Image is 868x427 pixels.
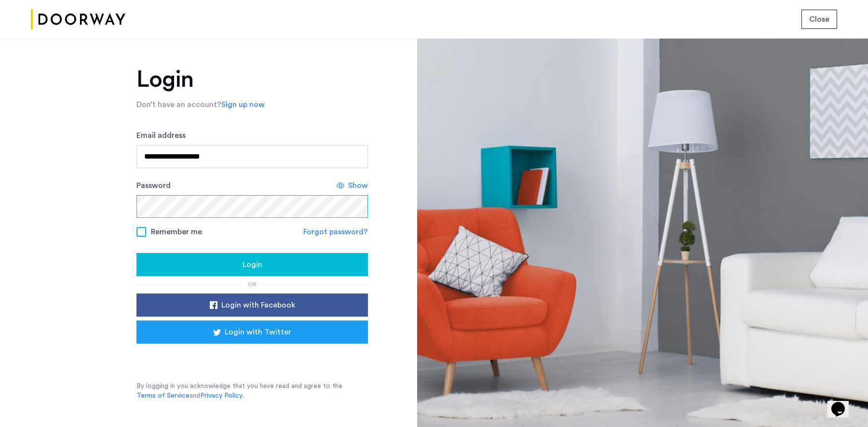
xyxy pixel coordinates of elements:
span: or [248,281,257,287]
span: Login with Facebook [221,299,295,311]
label: Password [136,180,171,191]
span: Close [809,13,829,25]
span: Login with Twitter [225,326,291,338]
img: logo [31,1,125,38]
span: Remember me [151,226,202,238]
span: Show [348,180,368,191]
p: By logging in you acknowledge that you have read and agree to the and . [136,381,368,400]
h1: Login [136,68,368,91]
button: button [801,10,837,29]
span: Login [243,259,262,270]
a: Sign up now [221,99,265,110]
label: Email address [136,130,186,141]
a: Privacy Policy [200,391,243,400]
button: button [136,253,368,276]
button: button [136,320,368,344]
button: button [136,294,368,317]
iframe: chat widget [827,388,858,417]
span: Don’t have an account? [136,101,221,108]
a: Terms of Service [136,391,190,400]
iframe: Sign in with Google Button [151,347,353,368]
a: Forgot password? [303,226,368,238]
